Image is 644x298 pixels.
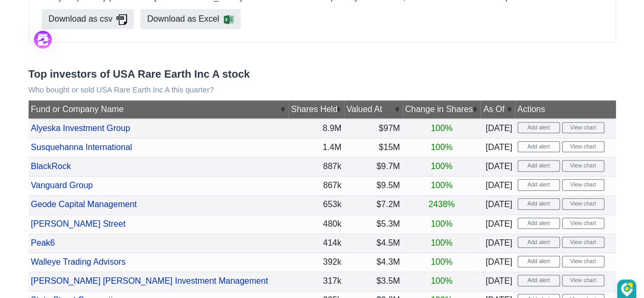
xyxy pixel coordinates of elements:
[431,276,452,285] span: 100%
[562,218,604,229] a: View chart
[405,103,478,116] div: Change in Shares
[29,100,289,119] th: Fund or Company Name: No sort applied, activate to apply an ascending sort
[31,181,93,190] a: Vanguard Group
[518,160,560,172] button: Add alert
[31,143,132,152] a: Susquehanna International
[344,138,403,157] td: $15M
[344,195,403,215] td: $7.2M
[347,103,400,116] div: Valued At
[223,14,234,25] img: Download consolidated filings xlsx
[562,160,604,172] a: View chart
[403,100,481,119] th: Change in Shares: No sort applied, activate to apply an ascending sort
[518,237,560,248] button: Add alert
[344,157,403,176] td: $9.7M
[431,143,452,152] span: 100%
[518,256,560,267] button: Add alert
[288,253,344,272] td: 392k
[562,141,604,153] a: View chart
[562,237,604,248] a: View chart
[288,215,344,234] td: 480k
[288,234,344,253] td: 414k
[29,68,616,80] h3: Top investors of USA Rare Earth Inc A stock
[429,200,455,209] span: 2438%
[288,119,344,138] td: 8.9M
[288,100,344,119] th: Shares Held: No sort applied, activate to apply an ascending sort
[344,176,403,195] td: $9.5M
[431,162,452,171] span: 100%
[31,238,55,247] a: Peak6
[480,176,514,195] td: [DATE]
[431,181,452,190] span: 100%
[344,234,403,253] td: $4.5M
[42,9,134,29] a: Download as csv
[140,9,241,29] a: Download as Excel
[344,215,403,234] td: $5.3M
[562,198,604,210] a: View chart
[562,122,604,134] a: View chart
[518,198,560,210] button: Add alert
[31,276,268,285] a: [PERSON_NAME] [PERSON_NAME] Investment Management
[518,179,560,191] button: Add alert
[31,162,71,171] a: BlackRock
[480,138,514,157] td: [DATE]
[480,272,514,291] td: [DATE]
[431,257,452,266] span: 100%
[480,253,514,272] td: [DATE]
[518,122,560,134] button: Add alert
[518,141,560,153] button: Add alert
[116,14,126,25] img: Download consolidated filings csv
[344,272,403,291] td: $3.5M
[288,176,344,195] td: 867k
[483,103,512,116] div: As Of
[518,275,560,286] button: Add alert
[344,100,403,119] th: Valued At: No sort applied, activate to apply an ascending sort
[431,124,452,133] span: 100%
[562,275,604,286] a: View chart
[288,272,344,291] td: 317k
[480,100,514,119] th: As Of: No sort applied, activate to apply an ascending sort
[480,215,514,234] td: [DATE]
[480,195,514,215] td: [DATE]
[480,119,514,138] td: [DATE]
[562,179,604,191] a: View chart
[288,157,344,176] td: 887k
[431,219,452,228] span: 100%
[31,124,130,133] a: Alyeska Investment Group
[518,218,560,229] button: Add alert
[344,119,403,138] td: $97M
[515,100,616,119] th: Actions: No sort applied, sorting is disabled
[621,283,633,297] img: DzVsEph+IJtmAAAAAElFTkSuQmCC
[518,103,613,116] div: Actions
[31,200,137,209] a: Geode Capital Management
[31,103,286,116] div: Fund or Company Name
[344,253,403,272] td: $4.3M
[291,103,341,116] div: Shares Held
[31,219,125,228] a: [PERSON_NAME] Street
[31,257,125,266] a: Walleye Trading Advisors
[288,195,344,215] td: 653k
[562,256,604,267] a: View chart
[480,157,514,176] td: [DATE]
[29,86,616,95] p: Who bought or sold USA Rare Earth Inc A this quarter?
[288,138,344,157] td: 1.4M
[480,234,514,253] td: [DATE]
[431,238,452,247] span: 100%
